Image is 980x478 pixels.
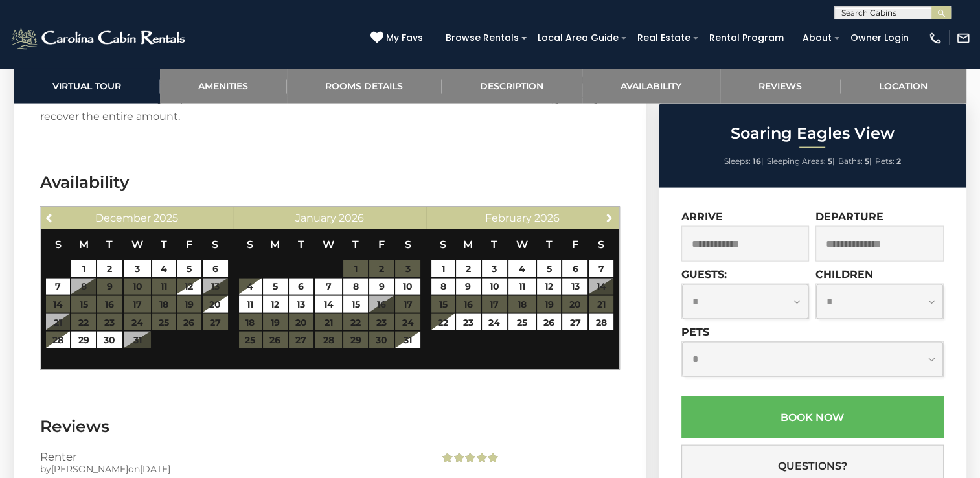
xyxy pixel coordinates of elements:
[767,156,826,166] span: Sleeping Areas:
[724,153,764,170] li: |
[582,68,720,104] a: Availability
[508,260,536,277] a: 4
[154,212,178,224] span: 2025
[177,279,201,295] a: 12
[534,212,560,224] span: 2026
[703,28,790,48] a: Rental Program
[343,296,367,313] a: 15
[131,238,143,251] span: Wednesday
[928,31,942,45] img: phone-regular-white.png
[315,296,342,313] a: 14
[203,296,228,313] a: 20
[186,238,192,251] span: Friday
[40,462,420,475] div: by on
[841,68,966,104] a: Location
[516,238,528,251] span: Wednesday
[681,211,723,223] label: Arrive
[14,68,160,104] a: Virtual Tour
[508,314,536,331] a: 25
[343,279,367,295] a: 8
[440,238,446,251] span: Sunday
[203,260,228,277] a: 6
[51,463,128,475] span: [PERSON_NAME]
[508,279,536,295] a: 11
[598,238,604,251] span: Saturday
[456,314,480,331] a: 23
[71,332,95,348] a: 29
[71,260,95,277] a: 1
[40,171,620,194] h3: Availability
[378,238,385,251] span: Friday
[828,156,832,166] strong: 5
[601,209,617,225] a: Next
[431,260,455,277] a: 1
[339,212,364,224] span: 2026
[45,212,55,223] span: Previous
[537,260,561,277] a: 5
[46,332,70,348] a: 28
[546,238,553,251] span: Thursday
[485,212,532,224] span: February
[631,28,697,48] a: Real Estate
[10,25,189,51] img: White-1-2.png
[844,28,915,48] a: Owner Login
[160,68,287,104] a: Amenities
[537,314,561,331] a: 26
[289,296,314,313] a: 13
[97,332,122,348] a: 30
[956,31,970,45] img: mail-regular-white.png
[431,279,455,295] a: 8
[456,260,480,277] a: 2
[482,314,507,331] a: 24
[463,238,473,251] span: Monday
[562,279,587,295] a: 13
[97,260,122,277] a: 2
[442,68,582,104] a: Description
[263,279,287,295] a: 5
[295,212,336,224] span: January
[796,28,838,48] a: About
[315,279,342,295] a: 7
[589,314,613,331] a: 28
[838,153,872,170] li: |
[875,156,895,166] span: Pets:
[289,279,314,295] a: 6
[572,238,578,251] span: Friday
[40,451,420,462] h3: Renter
[815,268,873,280] label: Children
[720,68,841,104] a: Reviews
[177,260,201,277] a: 5
[662,125,963,142] h2: Soaring Eagles View
[369,279,394,295] a: 9
[140,463,170,475] span: [DATE]
[370,31,426,45] a: My Favs
[767,153,835,170] li: |
[386,31,423,45] span: My Favs
[491,238,497,251] span: Tuesday
[161,238,167,251] span: Thursday
[838,156,863,166] span: Baths:
[106,238,113,251] span: Tuesday
[42,209,58,225] a: Previous
[431,314,455,331] a: 22
[456,279,480,295] a: 9
[439,28,525,48] a: Browse Rentals
[405,238,411,251] span: Saturday
[239,296,262,313] a: 11
[395,279,420,295] a: 10
[79,238,89,251] span: Monday
[562,260,587,277] a: 6
[287,68,442,104] a: Rooms Details
[55,238,62,251] span: Sunday
[247,238,253,251] span: Sunday
[562,314,587,331] a: 27
[531,28,625,48] a: Local Area Guide
[40,415,620,438] h3: Reviews
[724,156,751,166] span: Sleeps:
[323,238,334,251] span: Wednesday
[681,396,944,438] button: Book Now
[753,156,761,166] strong: 16
[395,332,420,348] a: 31
[482,279,507,295] a: 10
[124,260,151,277] a: 3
